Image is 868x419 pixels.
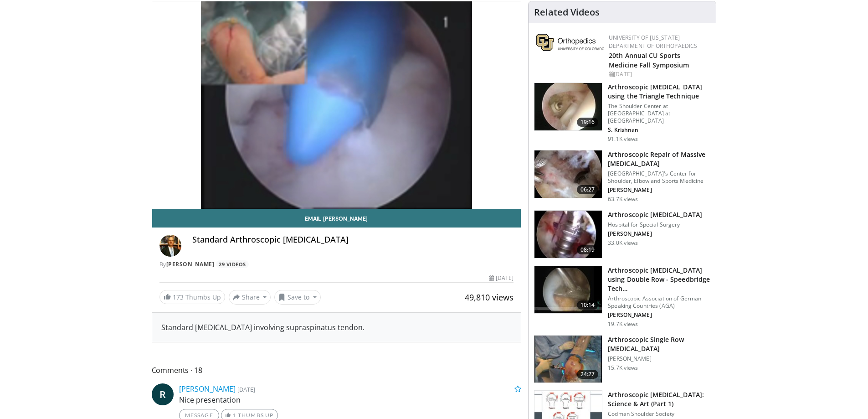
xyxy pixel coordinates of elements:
a: R [152,383,174,405]
span: 08:19 [577,245,599,254]
img: 10051_3.png.150x105_q85_crop-smart_upscale.jpg [534,211,602,258]
small: [DATE] [237,385,255,393]
video-js: Video Player [152,1,521,209]
p: 91.1K views [608,135,638,143]
h3: Arthroscopic [MEDICAL_DATA] using the Triangle Technique [608,83,710,101]
p: 15.7K views [608,364,638,372]
a: 24:27 Arthroscopic Single Row [MEDICAL_DATA] [PERSON_NAME] 15.7K views [534,335,710,383]
img: Avatar [159,235,181,257]
p: Codman Shoulder Society [608,410,710,418]
a: Email [PERSON_NAME] [152,209,521,228]
span: 24:27 [577,370,599,379]
p: [PERSON_NAME] [608,311,710,319]
a: University of [US_STATE] Department of Orthopaedics [609,34,697,50]
p: Arthroscopic Association of German Speaking Countries (AGA) [608,295,710,310]
span: 1 [232,412,236,419]
button: Save to [274,290,321,305]
img: 286869_0000_1.png.150x105_q85_crop-smart_upscale.jpg [534,336,602,383]
h3: Arthroscopic Repair of Massive [MEDICAL_DATA] [608,150,710,168]
a: 173 Thumbs Up [159,290,225,304]
span: 06:27 [577,185,599,194]
div: By [159,260,514,269]
a: [PERSON_NAME] [179,384,236,394]
img: 281021_0002_1.png.150x105_q85_crop-smart_upscale.jpg [534,150,602,198]
a: [PERSON_NAME] [166,260,215,268]
span: 10:14 [577,300,599,310]
p: S. Krishnan [608,126,710,134]
a: 08:19 Arthroscopic [MEDICAL_DATA] Hospital for Special Surgery [PERSON_NAME] 33.0K views [534,210,710,259]
p: Hospital for Special Surgery [608,221,702,228]
p: Nice presentation [179,394,522,405]
img: 289923_0003_1.png.150x105_q85_crop-smart_upscale.jpg [534,266,602,314]
img: 355603a8-37da-49b6-856f-e00d7e9307d3.png.150x105_q85_autocrop_double_scale_upscale_version-0.2.png [536,34,604,51]
span: 19:16 [577,118,599,127]
div: [DATE] [489,274,514,282]
a: 19:16 Arthroscopic [MEDICAL_DATA] using the Triangle Technique The Shoulder Center at [GEOGRAPHIC... [534,83,710,143]
button: Share [229,290,271,305]
h3: Arthroscopic [MEDICAL_DATA]: Science & Art (Part 1) [608,390,710,409]
span: 173 [173,293,184,301]
h4: Related Videos [534,7,600,18]
a: 06:27 Arthroscopic Repair of Massive [MEDICAL_DATA] [GEOGRAPHIC_DATA]'s Center for Shoulder, Elbo... [534,150,710,203]
p: [PERSON_NAME] [608,230,702,238]
span: Comments 18 [152,364,522,376]
p: The Shoulder Center at [GEOGRAPHIC_DATA] at [GEOGRAPHIC_DATA] [608,103,710,124]
div: [DATE] [609,70,709,78]
img: krish_3.png.150x105_q85_crop-smart_upscale.jpg [534,83,602,130]
span: 49,810 views [465,292,514,303]
p: [PERSON_NAME] [608,355,710,362]
p: [PERSON_NAME] [608,186,710,194]
h3: Arthroscopic [MEDICAL_DATA] [608,210,702,219]
p: [GEOGRAPHIC_DATA]'s Center for Shoulder, Elbow and Sports Medicine [608,170,710,185]
h3: Arthroscopic Single Row [MEDICAL_DATA] [608,335,710,353]
div: Standard [MEDICAL_DATA] involving supraspinatus tendon. [161,322,512,333]
p: 19.7K views [608,321,638,328]
p: 63.7K views [608,196,638,203]
h4: Standard Arthroscopic [MEDICAL_DATA] [192,235,514,245]
h3: Arthroscopic [MEDICAL_DATA] using Double Row - Speedbridge Tech… [608,266,710,293]
a: 20th Annual CU Sports Medicine Fall Symposium [609,51,689,69]
p: 33.0K views [608,239,638,247]
a: 10:14 Arthroscopic [MEDICAL_DATA] using Double Row - Speedbridge Tech… Arthroscopic Association o... [534,266,710,328]
a: 29 Videos [216,260,249,268]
